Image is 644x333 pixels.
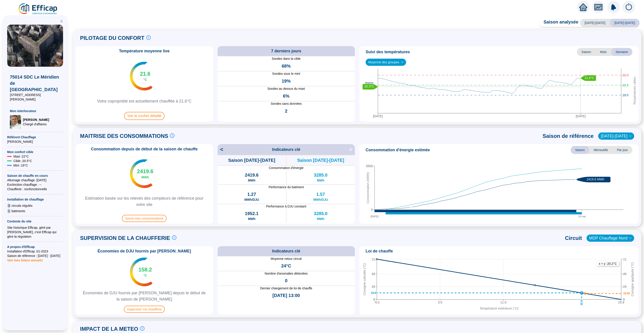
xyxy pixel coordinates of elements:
span: info-circle [172,235,176,240]
span: info-circle [146,35,151,40]
span: down [629,135,632,137]
span: 1952.1 [245,210,258,217]
span: Estimation basée sur les relevés des compteurs de référence pour votre site [77,195,211,208]
span: Circuit [565,235,582,242]
span: °C [143,77,147,82]
span: Consommation d'énergie estimée [366,147,430,153]
span: Indicateurs clé [272,146,300,153]
span: Votre copropriété est actuellement chauffée à 21.6°C [93,98,196,104]
span: Mon interlocuteur [10,109,60,113]
span: 2419.6 [245,172,258,178]
span: 75014 SDC Le Méridien de [GEOGRAPHIC_DATA] [10,74,60,93]
tspan: 49 [371,272,375,276]
span: Saison analysée [539,19,578,27]
span: SUPERVISION DE LA CHAUFFERIE [80,235,170,242]
span: Loi de chauffe [366,248,393,254]
tspan: 9 [623,298,625,301]
span: fund [594,3,602,11]
span: [STREET_ADDRESS][PERSON_NAME] [10,93,60,102]
span: 158.2 [138,266,152,273]
tspan: 29 [371,285,375,288]
span: Maxi : 22 °C [13,154,29,159]
span: Exctinction chauffage : -- [7,182,63,187]
span: 3 [7,203,11,208]
img: alerts [607,1,620,13]
text: 20.3°C [364,85,374,88]
span: Par jour [612,146,632,154]
img: alerts [623,1,635,13]
text: x = y : 20.2 °C [599,262,617,265]
span: Mois [595,48,611,56]
tspan: Consigne appliquée (°C) [631,262,634,297]
span: Chaufferie : non fonctionnelle [7,187,63,191]
span: Sondes sans données [218,101,355,106]
text: 2419.6 MWh [587,177,604,181]
span: Mensuelle [589,146,612,154]
span: 1.57 [316,191,325,197]
text: 21.6°C [585,76,594,80]
span: [PERSON_NAME] [7,139,63,144]
tspan: 29 [623,285,627,288]
span: Allumage chauffage : [DATE] [7,178,63,182]
img: indicateur températures [130,258,153,286]
span: Semaine [611,48,632,56]
span: Moyenne retour circuit [218,256,355,261]
span: 68% [282,63,291,69]
img: Chargé d'affaires [10,115,21,129]
text: 18.00 [623,292,630,295]
span: Performance du batiment [218,185,355,189]
span: Consommation depuis de début de la saison de chauffe [88,146,200,152]
span: Installation de chauffage [7,197,63,202]
img: indicateur températures [130,159,153,188]
span: batiments [12,209,25,213]
text: 20.9 [580,300,583,305]
tspan: 20.5 [622,83,628,87]
span: [DATE]-[DATE] [610,19,640,27]
span: home [579,3,587,11]
span: MWh/DJU [244,197,259,202]
span: MWh [317,217,324,221]
span: Voir mes bilans annuels [7,256,43,262]
span: Suivi des températures [366,49,410,55]
span: info-circle [140,326,144,331]
span: Saison de chauffe en cours [7,173,63,178]
span: Référent Chauffage [7,135,63,139]
span: 21.6 [140,70,150,77]
span: 1 [7,209,11,213]
span: down [629,237,632,239]
tspan: 22.0 [622,73,628,77]
span: IMPACT DE LA METEO [80,325,138,333]
span: Saison [571,146,589,154]
span: Installation d'Efficap : 01-2023 [7,249,63,254]
img: indicateur températures [130,62,153,90]
span: circuits régulés [12,203,32,208]
span: Mini : 19 °C [13,163,28,168]
span: Chargé d'affaires [23,122,49,126]
span: 2016-2017 [601,133,631,139]
span: Sondes dans la cible [218,56,355,61]
span: Superviser ma chaufferie [124,306,165,313]
span: 2 [285,108,287,114]
span: MWh [142,175,149,179]
tspan: 72 [623,258,627,261]
span: Dernier changement de loi de chauffe [218,286,355,290]
tspan: Consommation (MWh) [366,172,370,203]
span: Température moyenne live [116,48,172,54]
span: > [349,146,355,153]
span: [PERSON_NAME] [23,117,49,122]
span: 6% [283,93,289,99]
img: efficap energie logo [18,3,58,15]
span: [DATE] 13:00 [272,292,300,299]
span: 2419.6 [137,168,153,175]
span: Économies de DJU fournis par [PERSON_NAME] [95,248,194,254]
span: PILOTAGE DU CONFORT [80,34,144,42]
tspan: 25.9 [618,301,624,304]
span: Saison de référence : [DATE] - [DATE] [7,254,63,258]
span: MAITRISE DES CONSOMMATIONS [80,132,168,140]
span: Sondes au dessus du maxi [218,86,355,91]
tspan: [DATE] [576,114,586,118]
span: MWh/DJU [313,197,328,202]
span: double-left [60,20,63,23]
span: MWh [248,217,255,221]
span: 24°C [281,263,291,269]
